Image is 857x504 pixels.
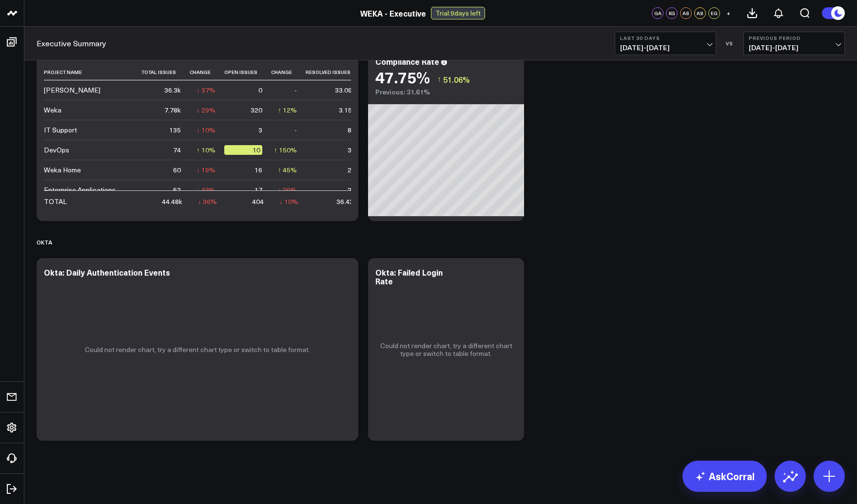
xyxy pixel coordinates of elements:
a: Executive Summary [37,38,106,49]
b: Last 30 Days [620,35,711,41]
div: VS [721,40,739,46]
span: [DATE] - [DATE] [620,44,711,52]
div: ↓ 19% [196,165,215,175]
div: Weka Home [44,165,81,175]
div: 74 [173,145,181,155]
div: ↓ 36% [198,197,217,206]
div: 0 [258,85,262,95]
span: + [726,10,731,17]
div: Previous: 31.61% [375,88,517,96]
div: Weka [44,105,61,115]
p: Could not render chart, try a different chart type or switch to table format. [85,346,310,354]
div: ↑ 12% [278,105,297,115]
th: Project Name [44,64,141,80]
div: ↓ 10% [279,197,298,206]
div: ↑ 150% [274,145,297,155]
div: 7.78k [164,105,181,115]
span: [DATE] - [DATE] [749,44,839,52]
div: Okta: Failed Login Rate [375,267,443,286]
div: 135 [169,125,181,135]
div: 36.3k [164,85,181,95]
div: 10 [224,145,262,155]
th: Open Issues [224,64,271,80]
button: Previous Period[DATE]-[DATE] [743,32,845,55]
div: - [294,85,297,95]
div: 21 [348,185,355,195]
div: Trial: 9 days left [431,7,485,19]
div: ↑ 10% [196,145,215,155]
div: ↓ 29% [196,105,215,115]
div: - [294,125,297,135]
div: ↓ 29% [278,185,297,195]
div: DevOps [44,145,69,155]
a: AskCorral [682,461,767,492]
p: Could not render chart, try a different chart type or switch to table format. [378,342,514,357]
div: 33.09k [335,85,355,95]
div: 86 [348,125,355,135]
div: 47.75% [375,68,430,86]
div: ↓ 10% [196,125,215,135]
div: Okta: Daily Authentication Events [44,267,170,278]
button: Last 30 Days[DATE]-[DATE] [615,32,716,55]
div: 404 [252,197,264,206]
th: Change [190,64,224,80]
div: KG [666,7,678,19]
div: ↑ 45% [278,165,297,175]
div: 36 [348,145,355,155]
div: 36.43k [336,197,357,206]
div: TOTAL [44,197,67,206]
div: 3 [258,125,262,135]
th: Resolved Issues [306,64,364,80]
div: Enterprise Applications [44,185,116,195]
div: 3.15k [339,105,355,115]
div: EG [708,7,720,19]
a: WEKA - Executive [360,8,426,19]
button: + [722,7,734,19]
div: 27 [348,165,355,175]
div: AS [680,7,692,19]
div: 44.48k [162,197,182,206]
th: Change [271,64,306,80]
div: ↓ 43% [196,185,215,195]
div: IT Support [44,125,77,135]
th: Total Issues [141,64,190,80]
div: GA [652,7,663,19]
div: 320 [251,105,262,115]
span: ↑ [437,73,441,86]
div: Okta [37,231,52,253]
div: AS [694,7,706,19]
span: 51.06% [443,74,470,85]
div: 17 [254,185,262,195]
b: Previous Period [749,35,839,41]
div: ↓ 37% [196,85,215,95]
div: 52 [173,185,181,195]
div: 16 [254,165,262,175]
div: 60 [173,165,181,175]
div: [PERSON_NAME] [44,85,100,95]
